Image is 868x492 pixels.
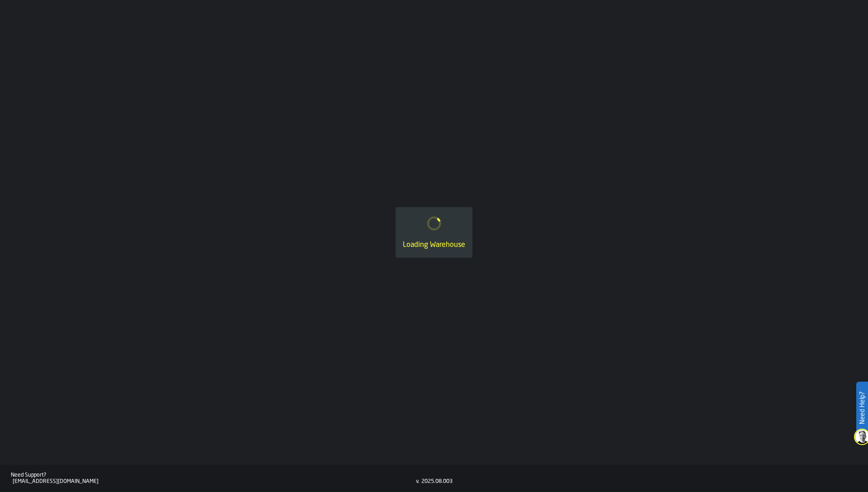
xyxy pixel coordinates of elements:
[416,478,420,485] div: v.
[11,472,416,485] a: Need Support?[EMAIL_ADDRESS][DOMAIN_NAME]
[857,383,867,433] label: Need Help?
[13,478,416,485] div: [EMAIL_ADDRESS][DOMAIN_NAME]
[403,240,465,251] div: Loading Warehouse
[11,472,416,478] div: Need Support?
[421,478,453,485] div: 2025.08.003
